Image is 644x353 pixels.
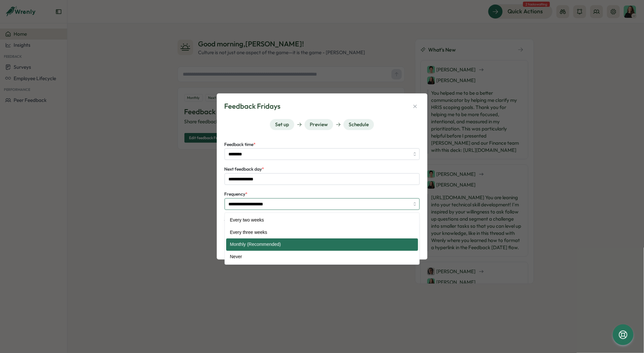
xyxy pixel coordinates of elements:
[226,214,418,226] div: Every two weeks
[305,119,333,130] button: Preview
[226,226,418,239] div: Every three weeks
[226,251,418,263] div: Never
[270,119,294,130] button: Set up
[225,141,256,148] label: Feedback time
[225,191,248,198] label: Frequency
[226,238,418,251] div: Monthly (Recommended)
[225,101,281,111] h3: Feedback Fridays
[344,119,374,130] button: Schedule
[225,166,264,173] label: Next feedback day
